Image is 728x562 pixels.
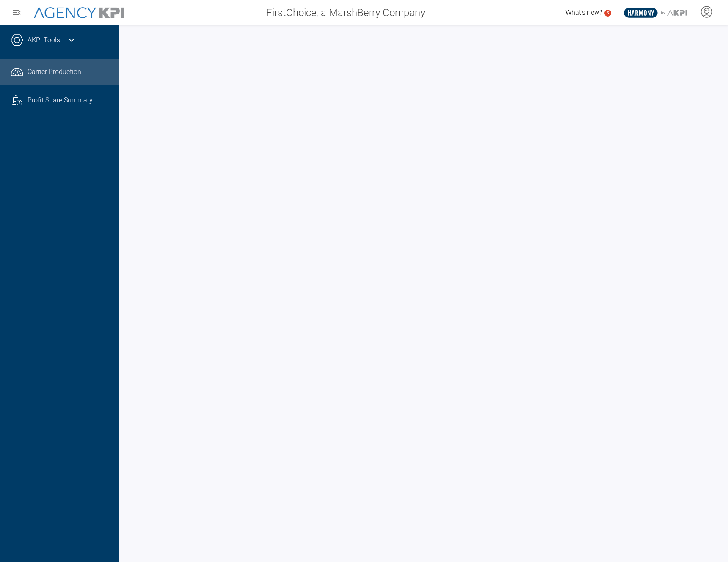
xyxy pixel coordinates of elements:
[266,5,425,20] span: FirstChoice, a MarshBerry Company
[607,11,609,15] text: 5
[604,10,611,17] a: 5
[28,67,81,77] span: Carrier Production
[565,8,602,17] span: What's new?
[28,95,93,105] span: Profit Share Summary
[34,7,124,19] img: AgencyKPI
[28,35,60,45] a: AKPI Tools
